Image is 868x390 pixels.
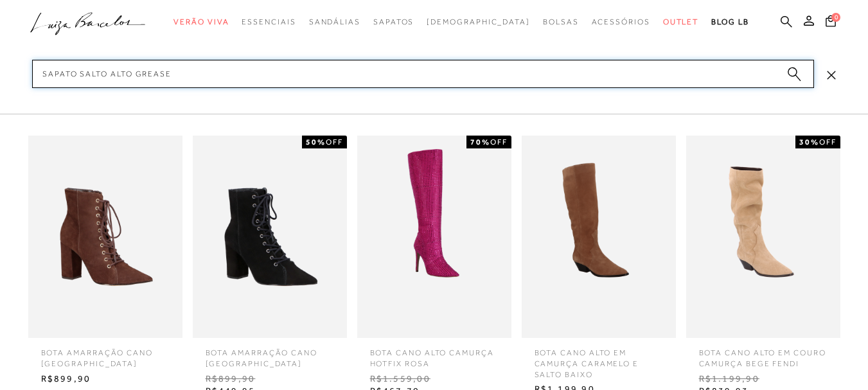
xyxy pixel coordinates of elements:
span: R$899,90 [31,369,179,389]
a: categoryNavScreenReaderText [373,10,414,34]
span: Bota cano alto camurça hotfix rosa [360,338,508,369]
span: BOTA CANO ALTO EM COURO CAMURÇA BEGE FENDI [689,338,837,369]
a: BLOG LB [711,10,748,34]
span: Outlet [663,17,699,26]
span: R$899,90 [196,369,344,389]
strong: 70% [470,137,490,146]
img: Bota cano alto camurça hotfix rosa [357,136,511,338]
span: Sapatos [373,17,414,26]
span: Sandálias [309,17,360,26]
span: Acessórios [592,17,650,26]
span: BOTA AMARRAÇÃO CANO [GEOGRAPHIC_DATA] [196,338,344,369]
a: categoryNavScreenReaderText [242,10,296,34]
span: BOTA AMARRAÇÃO CANO [GEOGRAPHIC_DATA] [31,338,179,369]
a: categoryNavScreenReaderText [663,10,699,34]
span: BLOG LB [711,17,748,26]
button: 0 [822,14,840,31]
a: noSubCategoriesText [427,10,530,34]
span: BOTA CANO ALTO EM CAMURÇA CARAMELO E SALTO BAIXO [525,338,673,380]
span: R$1.199,90 [689,369,837,389]
img: BOTA AMARRAÇÃO CANO BAIXO SALTO ALTO PRETO [193,136,347,338]
strong: 30% [799,137,819,146]
strong: 50% [306,137,326,146]
span: R$1.559,00 [360,369,508,389]
a: categoryNavScreenReaderText [592,10,650,34]
img: BOTA CANO ALTO EM COURO CAMURÇA BEGE FENDI [686,136,840,338]
span: Verão Viva [173,17,229,26]
a: categoryNavScreenReaderText [309,10,360,34]
span: 0 [831,13,840,22]
img: BOTA CANO ALTO EM CAMURÇA CARAMELO E SALTO BAIXO [522,136,676,338]
span: Essenciais [242,17,296,26]
span: OFF [490,137,508,146]
input: Buscar. [32,60,814,88]
a: BOTA AMARRAÇÃO CANO BAIXO SALTO ALTO CAFÉ BOTA AMARRAÇÃO CANO [GEOGRAPHIC_DATA] R$899,90 [25,136,186,388]
span: [DEMOGRAPHIC_DATA] [427,17,530,26]
a: categoryNavScreenReaderText [543,10,579,34]
span: OFF [819,137,837,146]
a: categoryNavScreenReaderText [173,10,229,34]
span: Bolsas [543,17,579,26]
span: OFF [326,137,343,146]
img: BOTA AMARRAÇÃO CANO BAIXO SALTO ALTO CAFÉ [28,136,182,338]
